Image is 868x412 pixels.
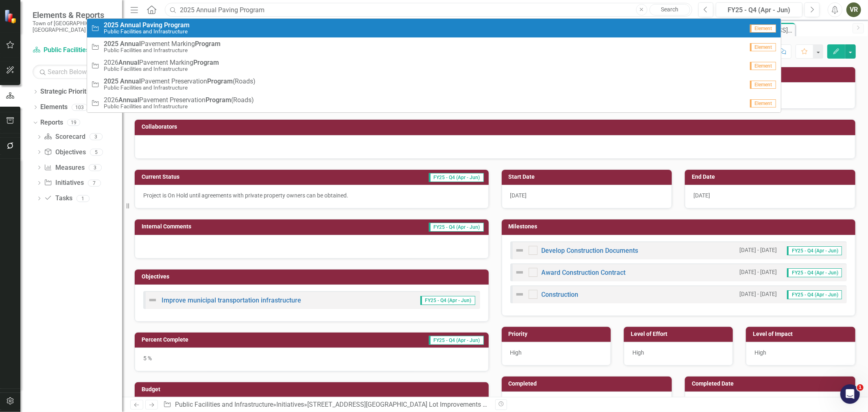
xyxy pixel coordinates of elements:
[692,381,851,387] h3: Completed Date
[716,2,802,17] button: FY25 - Q4 (Apr - Jun)
[87,56,781,75] a: 2026AnnualPavement MarkingProgramPublic Facilities and InfrastructureElement
[163,400,489,410] div: » »
[164,21,190,29] strong: Program
[420,296,475,305] span: FY25 - Q4 (Apr - Jun)
[739,290,777,298] small: [DATE] - [DATE]
[750,81,776,89] span: Element
[104,59,219,66] span: 2026 Pavement Marking
[750,43,776,51] span: Element
[87,94,781,112] a: 2026AnnualPavement PreservationProgram(Roads)Public Facilities and InfrastructureElement
[429,223,484,232] span: FY25 - Q4 (Apr - Jun)
[515,267,525,277] img: Not Defined
[193,59,219,66] strong: Program
[542,247,638,254] a: Develop Construction Documents
[542,269,626,276] a: Award Construction Contract
[750,62,776,70] span: Element
[631,331,729,337] h3: Level of Effort
[104,47,221,53] small: Public Facilities and Infrastructure
[148,295,157,305] img: Not Defined
[120,21,141,29] strong: Annual
[719,5,800,15] div: FY25 - Q4 (Apr - Jun)
[515,245,525,255] img: Not Defined
[40,87,95,96] a: Strategic Priorities
[515,289,525,299] img: Not Defined
[175,401,273,408] a: Public Facilities and Infrastructure
[846,2,861,17] button: VR
[142,124,851,130] h3: Collaborators
[44,148,85,157] a: Objectives
[142,174,280,180] h3: Current Status
[143,191,480,199] p: Project is On Hold until agreements with private property owners can be obtained.
[142,274,485,280] h3: Objectives
[509,331,607,337] h3: Priority
[750,24,776,33] span: Element
[840,384,860,404] iframe: Intercom live chat
[33,20,114,33] small: Town of [GEOGRAPHIC_DATA], [GEOGRAPHIC_DATA]
[44,163,84,173] a: Measures
[857,384,864,391] span: 1
[90,149,103,156] div: 5
[33,10,114,20] span: Elements & Reports
[787,246,842,255] span: FY25 - Q4 (Apr - Jun)
[72,104,87,111] div: 103
[88,180,101,186] div: 7
[44,132,85,142] a: Scorecard
[509,224,852,230] h3: Milestones
[77,195,90,202] div: 1
[40,103,68,112] a: Elements
[162,296,301,304] a: Improve municipal transportation infrastructure
[195,40,221,48] strong: Program
[787,290,842,299] span: FY25 - Q4 (Apr - Jun)
[89,164,102,171] div: 3
[693,192,710,199] span: [DATE]
[509,381,668,387] h3: Completed
[104,78,256,85] span: Pavement Preservation (Roads)
[104,85,256,91] small: Public Facilities and Infrastructure
[509,174,668,180] h3: Start Date
[649,4,690,15] a: Search
[787,268,842,277] span: FY25 - Q4 (Apr - Jun)
[142,337,298,343] h3: Percent Complete
[120,77,141,85] strong: Annual
[104,66,219,72] small: Public Facilities and Infrastructure
[542,291,579,298] a: Construction
[207,77,233,85] strong: Program
[142,386,485,392] h3: Budget
[142,224,303,230] h3: Internal Comments
[44,194,72,203] a: Tasks
[135,348,489,371] div: 5 %
[33,46,114,55] a: Public Facilities and Infrastructure
[120,40,141,48] strong: Annual
[104,40,221,48] span: Pavement Marking
[87,75,781,94] a: AnnualPavement PreservationProgram(Roads)Public Facilities and InfrastructureElement
[753,331,851,337] h3: Level of Impact
[429,173,484,182] span: FY25 - Q4 (Apr - Jun)
[104,28,190,35] small: Public Facilities and Infrastructure
[750,99,776,107] span: Element
[429,336,484,345] span: FY25 - Q4 (Apr - Jun)
[104,96,254,104] span: 2026 Pavement Preservation (Roads)
[692,174,851,180] h3: End Date
[142,21,162,29] strong: Paving
[307,401,506,408] div: [STREET_ADDRESS][GEOGRAPHIC_DATA] Lot Improvements Phase 1
[510,192,527,199] span: [DATE]
[87,19,781,37] a: Annual Paving ProgramPublic Facilities and InfrastructureElement
[276,401,304,408] a: Initiatives
[118,59,139,66] strong: Annual
[90,134,103,140] div: 3
[67,119,80,126] div: 19
[4,9,18,24] img: ClearPoint Strategy
[206,96,231,104] strong: Program
[87,37,781,56] a: AnnualPavement MarkingProgramPublic Facilities and InfrastructureElement
[33,65,114,79] input: Search Below...
[40,118,63,127] a: Reports
[118,96,139,104] strong: Annual
[165,3,692,17] input: Search ClearPoint...
[44,178,83,188] a: Initiatives
[739,268,777,276] small: [DATE] - [DATE]
[510,349,522,356] span: High
[632,349,644,356] span: High
[104,103,254,110] small: Public Facilities and Infrastructure
[739,246,777,254] small: [DATE] - [DATE]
